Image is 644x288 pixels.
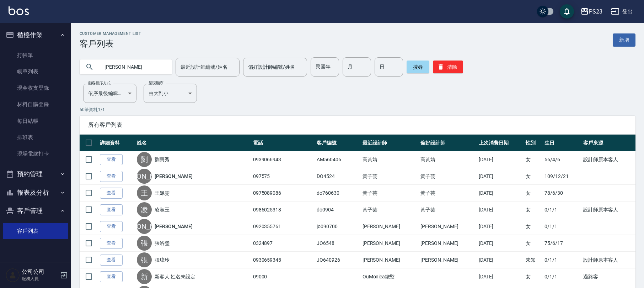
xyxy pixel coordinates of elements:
td: 女 [524,218,543,235]
a: 凌淑玉 [155,206,170,213]
td: [PERSON_NAME] [361,252,419,268]
td: JO6548 [315,235,361,252]
a: [PERSON_NAME] [155,173,192,180]
td: OuMonica總監 [361,268,419,285]
td: 設計師原本客人 [581,252,635,268]
td: DO4524 [315,168,361,185]
td: 09000 [251,268,315,285]
button: 搜尋 [407,61,429,73]
td: 女 [524,235,543,252]
div: 劉 [137,152,152,167]
th: 上次消費日期 [477,135,524,151]
a: 查看 [100,221,123,232]
td: do760630 [315,185,361,201]
a: 帳單列表 [3,63,68,80]
p: 50 筆資料, 1 / 1 [80,106,635,113]
a: 新客人 姓名未設定 [155,273,195,280]
td: 女 [524,151,543,168]
button: 櫃檯作業 [3,26,68,44]
td: [PERSON_NAME] [419,252,477,268]
div: 由大到小 [144,84,197,103]
td: 56/4/6 [543,151,581,168]
td: 黃子芸 [419,168,477,185]
label: 呈現順序 [149,80,163,86]
td: 0/1/1 [543,252,581,268]
td: 黃子芸 [419,185,477,201]
a: 客戶列表 [3,223,68,239]
th: 客戶來源 [581,135,635,151]
td: 0939066943 [251,151,315,168]
h2: Customer Management List [80,31,141,36]
th: 客戶編號 [315,135,361,151]
img: Person [6,268,20,282]
td: 0920355761 [251,218,315,235]
label: 顧客排序方式 [88,80,111,86]
a: 劉寶秀 [155,156,170,163]
a: 排班表 [3,129,68,146]
td: 75/6/17 [543,235,581,252]
button: 登出 [608,5,635,18]
a: 材料自購登錄 [3,96,68,112]
div: 依序最後編輯時間 [83,84,136,103]
td: 0975089086 [251,185,315,201]
a: 查看 [100,255,123,266]
td: 女 [524,168,543,185]
td: [DATE] [477,252,524,268]
button: save [560,4,574,19]
div: [PERSON_NAME] [137,219,152,234]
button: PS23 [578,4,605,19]
a: [PERSON_NAME] [155,223,192,230]
button: 報表及分析 [3,183,68,202]
a: 新增 [613,33,635,47]
div: 王 [137,185,152,200]
td: 設計師原本客人 [581,151,635,168]
td: 0/1/1 [543,268,581,285]
th: 偏好設計師 [419,135,477,151]
td: 設計師原本客人 [581,201,635,218]
td: 0324897 [251,235,315,252]
td: [PERSON_NAME] [419,235,477,252]
th: 姓名 [135,135,251,151]
img: Logo [9,6,29,15]
td: JO640926 [315,252,361,268]
a: 張瑋玲 [155,256,170,263]
td: 高黃靖 [419,151,477,168]
a: 現金收支登錄 [3,80,68,96]
a: 王姵雯 [155,189,170,197]
h3: 客戶列表 [80,39,141,49]
a: 現場電腦打卡 [3,146,68,162]
td: 女 [524,185,543,201]
td: [PERSON_NAME] [361,235,419,252]
td: 78/6/30 [543,185,581,201]
p: 服務人員 [22,276,58,282]
span: 所有客戶列表 [88,121,627,129]
td: 女 [524,268,543,285]
td: 黃子芸 [419,201,477,218]
td: [DATE] [477,268,524,285]
button: 預約管理 [3,165,68,183]
h5: 公司公司 [22,268,58,276]
a: 每日結帳 [3,113,68,129]
a: 查看 [100,154,123,165]
td: 097575 [251,168,315,185]
th: 性別 [524,135,543,151]
td: 0930659345 [251,252,315,268]
td: [PERSON_NAME] [419,218,477,235]
td: 黃子芸 [361,185,419,201]
div: 新 [137,269,152,284]
td: [DATE] [477,185,524,201]
button: 客戶管理 [3,201,68,220]
td: [DATE] [477,168,524,185]
th: 電話 [251,135,315,151]
td: 0/1/1 [543,218,581,235]
td: 黃子芸 [361,201,419,218]
div: 張 [137,252,152,267]
a: 查看 [100,204,123,215]
td: jo090700 [315,218,361,235]
a: 查看 [100,171,123,182]
th: 詳細資料 [98,135,135,151]
a: 查看 [100,271,123,282]
a: 張洛瑩 [155,240,170,247]
td: 女 [524,201,543,218]
div: 張 [137,236,152,251]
